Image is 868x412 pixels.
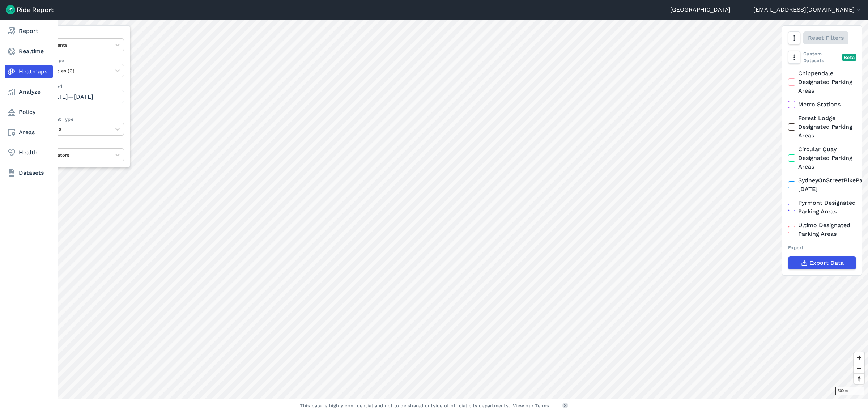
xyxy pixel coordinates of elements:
label: Data Period [35,83,124,90]
label: Pyrmont Designated Parking Areas [788,199,856,216]
a: Realtime [5,45,53,58]
label: Data Type [35,31,124,38]
a: Report [5,25,53,38]
div: Export [788,244,856,251]
div: 500 m [835,387,864,395]
a: Datasets [5,166,53,179]
button: Reset Filters [803,31,848,44]
img: Ride Report [6,5,54,14]
span: [DATE]—[DATE] [48,93,93,100]
label: Vehicle Type [35,57,124,64]
a: Areas [5,126,53,139]
button: Reset bearing to north [854,373,864,384]
button: [DATE]—[DATE] [35,90,124,103]
label: SydneyOnStreetBikeParking [DATE] [788,176,856,194]
label: Curb Event Type [35,116,124,123]
a: Heatmaps [5,65,53,78]
label: Forest Lodge Designated Parking Areas [788,114,856,140]
button: [EMAIL_ADDRESS][DOMAIN_NAME] [753,5,862,14]
a: View our Terms. [513,402,551,409]
a: Analyze [5,85,53,98]
button: Zoom out [854,363,864,373]
span: Reset Filters [808,34,844,42]
label: Operators [35,141,124,148]
button: Export Data [788,256,856,269]
label: Circular Quay Designated Parking Areas [788,145,856,171]
label: Chippendale Designated Parking Areas [788,69,856,95]
div: Custom Datasets [788,50,856,64]
canvas: Map [23,20,868,399]
a: Health [5,146,53,159]
a: [GEOGRAPHIC_DATA] [670,5,731,14]
span: Export Data [809,259,844,267]
button: Zoom in [854,352,864,363]
label: Metro Stations [788,100,856,109]
label: Ultimo Designated Parking Areas [788,221,856,238]
div: Beta [842,54,856,61]
a: Policy [5,106,53,119]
